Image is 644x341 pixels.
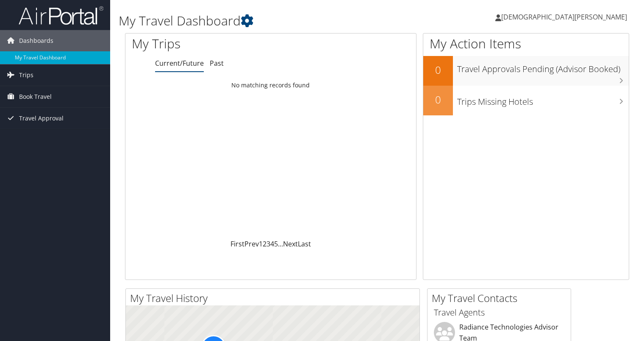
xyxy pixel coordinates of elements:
[259,239,263,249] a: 1
[19,64,33,86] span: Trips
[274,239,278,249] a: 5
[155,59,204,68] a: Current/Future
[501,12,627,22] span: [DEMOGRAPHIC_DATA][PERSON_NAME]
[432,291,571,305] h2: My Travel Contacts
[278,239,283,249] span: …
[210,59,224,68] a: Past
[457,92,629,108] h3: Trips Missing Hotels
[19,6,103,25] img: airportal-logo.png
[495,4,636,30] a: [DEMOGRAPHIC_DATA][PERSON_NAME]
[266,239,270,249] a: 3
[270,239,274,249] a: 4
[423,63,453,77] h2: 0
[434,307,564,319] h3: Travel Agents
[423,35,629,53] h1: My Action Items
[283,239,298,249] a: Next
[457,59,629,75] h3: Travel Approvals Pending (Advisor Booked)
[19,86,52,107] span: Book Travel
[230,239,244,249] a: First
[244,239,259,249] a: Prev
[19,30,53,51] span: Dashboards
[19,108,64,129] span: Travel Approval
[125,78,416,93] td: No matching records found
[423,86,629,115] a: 0Trips Missing Hotels
[298,239,311,249] a: Last
[132,35,289,53] h1: My Trips
[130,291,419,305] h2: My Travel History
[263,239,266,249] a: 2
[119,12,463,30] h1: My Travel Dashboard
[423,56,629,86] a: 0Travel Approvals Pending (Advisor Booked)
[423,92,453,107] h2: 0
